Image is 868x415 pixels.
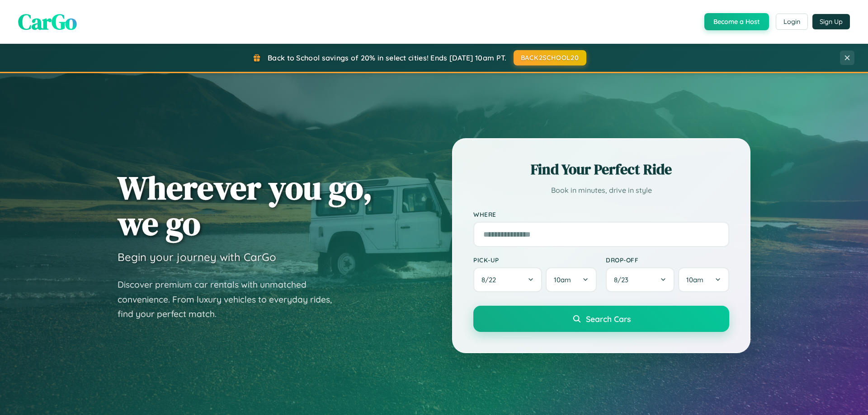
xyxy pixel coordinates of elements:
span: Search Cars [586,314,631,324]
span: 10am [686,275,703,284]
h3: Begin your journey with CarGo [118,250,276,264]
button: Sign Up [812,14,850,29]
button: 10am [678,267,729,292]
button: 8/23 [606,267,675,292]
span: CarGo [18,7,77,37]
label: Where [473,210,729,218]
span: 10am [554,275,571,284]
span: 8 / 22 [481,275,500,284]
p: Discover premium car rentals with unmatched convenience. From luxury vehicles to everyday rides, ... [118,277,344,322]
h2: Find Your Perfect Ride [473,159,729,179]
label: Pick-up [473,256,597,264]
button: BACK2SCHOOL20 [514,50,586,65]
span: Back to School savings of 20% in select cities! Ends [DATE] 10am PT. [268,53,506,62]
h1: Wherever you go, we go [118,170,373,241]
button: Become a Host [704,13,769,30]
button: Login [776,14,808,30]
label: Drop-off [606,256,729,264]
button: 10am [546,267,597,292]
span: 8 / 23 [614,275,633,284]
button: Search Cars [473,306,729,332]
button: 8/22 [473,267,542,292]
p: Book in minutes, drive in style [473,184,729,197]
